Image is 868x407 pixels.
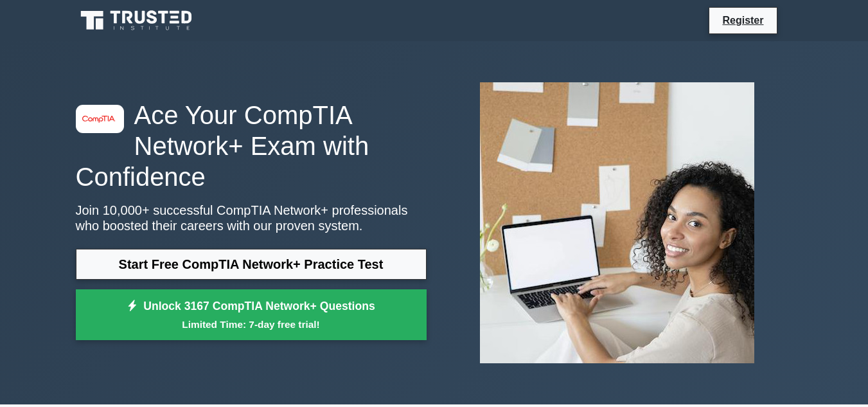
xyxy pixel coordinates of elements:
a: Start Free CompTIA Network+ Practice Test [76,249,427,280]
a: Unlock 3167 CompTIA Network+ QuestionsLimited Time: 7-day free trial! [76,289,427,341]
h1: Ace Your CompTIA Network+ Exam with Confidence [76,100,427,192]
p: Join 10,000+ successful CompTIA Network+ professionals who boosted their careers with our proven ... [76,203,427,233]
small: Limited Time: 7-day free trial! [92,317,411,332]
a: Register [714,12,771,28]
